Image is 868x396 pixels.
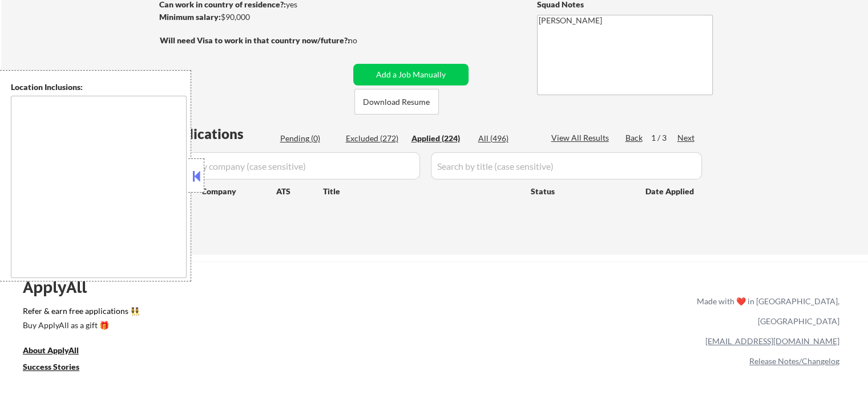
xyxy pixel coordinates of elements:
button: Download Resume [354,89,439,115]
a: [EMAIL_ADDRESS][DOMAIN_NAME] [705,336,839,346]
div: no [348,35,381,46]
div: Applications [163,127,276,141]
div: All (496) [478,133,535,144]
u: About ApplyAll [23,345,79,355]
input: Search by title (case sensitive) [431,152,702,179]
div: Status [531,181,629,201]
div: Company [201,186,276,197]
div: 1 / 3 [651,132,677,144]
div: Buy ApplyAll as a gift 🎁 [23,321,137,329]
div: Made with ❤️ in [GEOGRAPHIC_DATA], [GEOGRAPHIC_DATA] [692,291,839,331]
input: Search by company (case sensitive) [163,152,420,179]
button: Add a Job Manually [353,64,469,85]
u: Success Stories [23,362,79,371]
a: Success Stories [23,361,95,375]
div: Title [323,186,520,197]
a: About ApplyAll [23,344,95,358]
div: View All Results [551,132,612,144]
div: Back [625,132,644,144]
div: Next [677,132,696,144]
div: Location Inclusions: [11,81,187,93]
a: Refer & earn free applications 👯‍♀️ [23,307,458,319]
div: $90,000 [159,11,349,23]
div: ATS [276,186,323,197]
div: Applied (224) [411,133,469,144]
div: Date Applied [645,186,696,197]
strong: Minimum salary: [159,12,221,22]
a: Release Notes/Changelog [749,356,839,366]
div: Pending (0) [280,133,337,144]
a: Buy ApplyAll as a gift 🎁 [23,319,137,333]
strong: Will need Visa to work in that country now/future?: [160,35,350,45]
div: ApplyAll [23,277,100,297]
div: Excluded (272) [346,133,403,144]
